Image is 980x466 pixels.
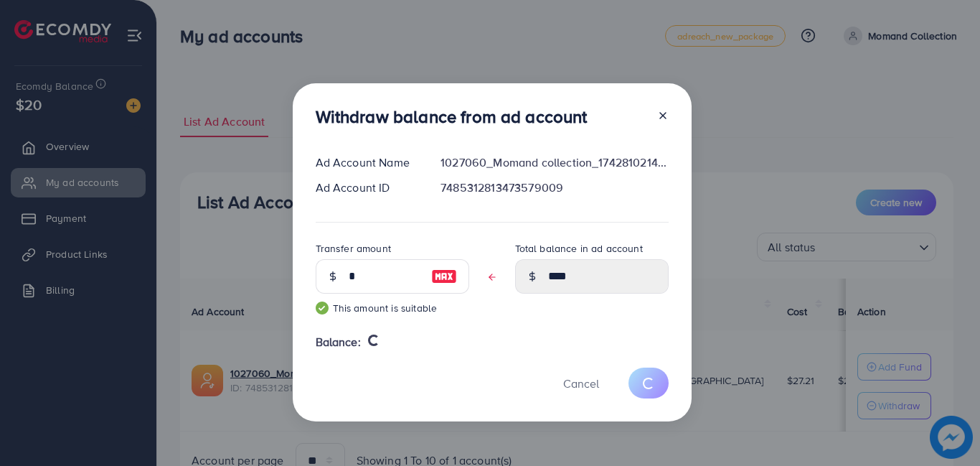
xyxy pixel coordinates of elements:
[316,302,329,314] img: guide
[316,106,588,127] h3: Withdraw balance from ad account
[316,241,391,256] label: Transfer amount
[304,180,430,196] div: Ad Account ID
[563,376,599,391] span: Cancel
[429,180,679,196] div: 7485312813473579009
[431,268,457,285] img: image
[316,301,469,315] small: This amount is suitable
[545,368,617,399] button: Cancel
[316,334,361,350] span: Balance:
[429,154,679,171] div: 1027060_Momand collection_1742810214189
[515,241,643,256] label: Total balance in ad account
[304,154,430,171] div: Ad Account Name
